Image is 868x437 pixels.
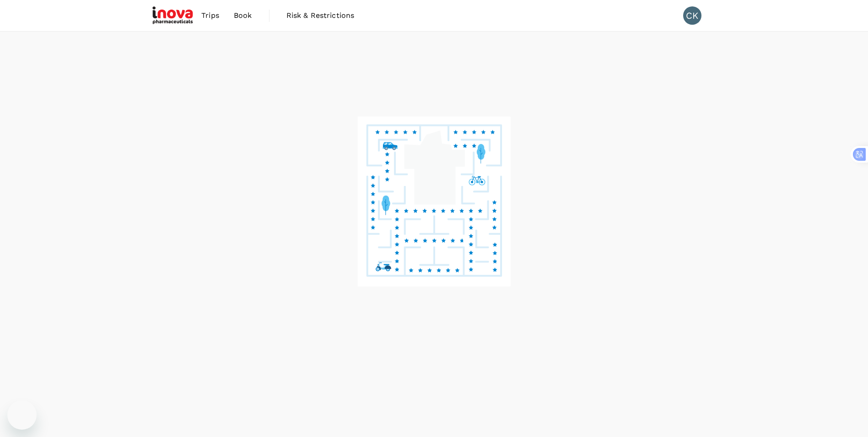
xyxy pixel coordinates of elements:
span: Risk & Restrictions [286,10,355,21]
div: CK [683,6,701,25]
span: Book [234,10,252,21]
img: iNova Pharmaceuticals [152,5,194,26]
span: Trips [201,10,219,21]
iframe: 启动消息传送窗口的按钮 [7,400,37,430]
